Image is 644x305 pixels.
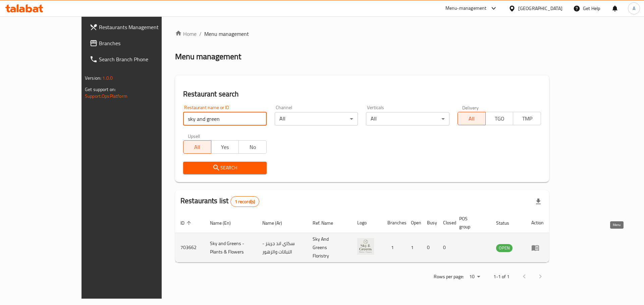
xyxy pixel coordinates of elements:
[406,233,422,262] td: 1
[189,164,261,172] span: Search
[382,213,406,233] th: Branches
[467,272,483,282] div: Rows per page:
[188,134,200,138] label: Upsell
[230,196,260,207] div: Total records count
[366,112,449,126] div: All
[183,112,267,126] input: Search for restaurant name or ID..
[518,5,562,12] div: [GEOGRAPHIC_DATA]
[434,273,464,281] p: Rows per page:
[84,35,189,51] a: Branches
[257,233,307,262] td: سكاي اند جرينز - النباتات والزهور
[183,162,267,174] button: Search
[462,105,479,110] label: Delivery
[205,233,257,262] td: Sky and Greens - Plants & Flowers
[496,219,518,227] span: Status
[85,74,101,82] span: Version:
[422,213,438,233] th: Busy
[438,233,454,262] td: 0
[175,213,549,262] table: enhanced table
[102,74,113,82] span: 1.0.0
[357,238,374,255] img: Sky and Greens - Plants & Flowers
[231,199,259,205] span: 1 record(s)
[85,85,116,94] span: Get support on:
[180,219,193,227] span: ID
[204,30,249,38] span: Menu management
[496,244,513,252] span: OPEN
[438,213,454,233] th: Closed
[275,112,358,126] div: All
[211,140,239,154] button: Yes
[186,142,209,152] span: All
[84,51,189,67] a: Search Branch Phone
[526,213,549,233] th: Action
[175,51,241,62] h2: Menu management
[313,219,342,227] span: Ref. Name
[382,233,406,262] td: 1
[422,233,438,262] td: 0
[199,30,202,38] li: /
[238,140,267,154] button: No
[210,219,239,227] span: Name (En)
[352,213,382,233] th: Logo
[461,114,483,124] span: All
[241,142,264,152] span: No
[99,23,184,31] span: Restaurants Management
[458,112,486,125] button: All
[445,4,487,12] div: Menu-management
[307,233,352,262] td: Sky And Greens Floristry
[496,244,513,252] div: OPEN
[99,55,184,63] span: Search Branch Phone
[84,19,189,35] a: Restaurants Management
[180,196,259,207] h2: Restaurants list
[488,114,511,124] span: TGO
[99,39,184,47] span: Branches
[530,194,546,210] div: Export file
[175,30,549,38] nav: breadcrumb
[183,89,541,99] h2: Restaurant search
[513,112,541,125] button: TMP
[493,273,509,281] p: 1-1 of 1
[459,215,483,231] span: POS group
[183,140,211,154] button: All
[516,114,538,124] span: TMP
[214,142,236,152] span: Yes
[175,233,205,262] td: 703662
[485,112,514,125] button: TGO
[406,213,422,233] th: Open
[262,219,291,227] span: Name (Ar)
[85,92,127,100] a: Support.OpsPlatform
[633,5,635,12] span: A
